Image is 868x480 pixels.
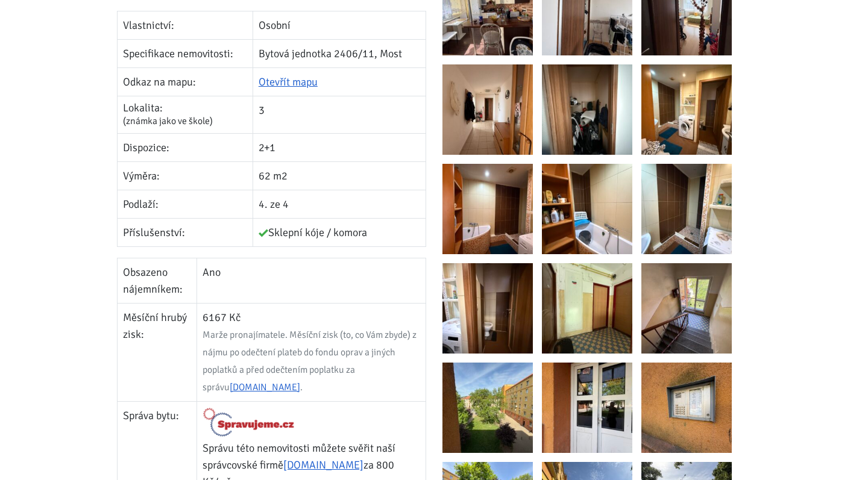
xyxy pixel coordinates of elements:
[230,381,300,393] a: [DOMAIN_NAME]
[253,39,426,67] td: Bytová jednotka 2406/11, Most
[117,161,253,190] td: Výměra:
[117,39,253,67] td: Specifikace nemovitosti:
[203,329,417,393] span: Marže pronajímatele. Měsíční zisk (to, co Vám zbyde) z nájmu po odečtení plateb do fondu oprav a ...
[253,190,426,218] td: 4. ze 4
[253,96,426,133] td: 3
[117,67,253,96] td: Odkaz na mapu:
[283,458,363,472] a: [DOMAIN_NAME]
[117,218,253,246] td: Příslušenství:
[117,96,253,133] td: Lokalita:
[123,115,213,127] span: (známka jako ve škole)
[253,133,426,161] td: 2+1
[117,258,197,303] td: Obsazeno nájemníkem:
[253,218,426,246] td: Sklepní kóje / komora
[117,133,253,161] td: Dispozice:
[259,75,318,89] a: Otevřít mapu
[253,11,426,39] td: Osobní
[117,303,197,401] td: Měsíční hrubý zisk:
[197,303,426,401] td: 6167 Kč
[253,161,426,190] td: 62 m2
[117,190,253,218] td: Podlaží:
[117,11,253,39] td: Vlastnictví:
[203,407,295,437] img: Logo Spravujeme.cz
[197,258,426,303] td: Ano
